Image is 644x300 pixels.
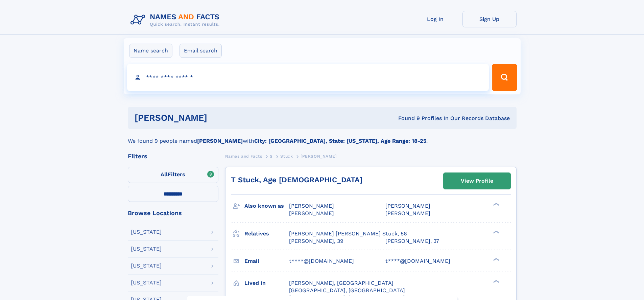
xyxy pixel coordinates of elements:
h3: Lived in [244,277,289,289]
span: [PERSON_NAME] [385,210,430,216]
div: We found 9 people named with . [128,129,517,145]
span: All [161,171,168,178]
span: [PERSON_NAME], [GEOGRAPHIC_DATA] [289,280,393,286]
div: [US_STATE] [131,246,162,252]
span: Stuck [280,154,293,159]
span: [PERSON_NAME] [385,203,430,209]
div: Found 9 Profiles In Our Records Database [303,115,510,122]
a: Names and Facts [225,152,262,160]
label: Name search [129,44,172,58]
img: Logo Names and Facts [128,11,225,29]
div: ❯ [492,279,500,283]
label: Email search [180,44,222,58]
input: search input [127,64,489,91]
div: ❯ [492,202,500,207]
div: Browse Locations [128,210,218,216]
b: City: [GEOGRAPHIC_DATA], State: [US_STATE], Age Range: 18-25 [254,138,426,144]
h3: Email [244,255,289,267]
span: [PERSON_NAME] [289,210,334,216]
div: [US_STATE] [131,263,162,269]
div: [US_STATE] [131,229,162,235]
div: Filters [128,153,218,159]
h3: Relatives [244,228,289,239]
a: T Stuck, Age [DEMOGRAPHIC_DATA] [231,176,362,184]
a: [PERSON_NAME], 37 [385,237,439,245]
b: [PERSON_NAME] [197,138,243,144]
a: View Profile [444,173,510,189]
h3: Also known as [244,200,289,212]
h1: [PERSON_NAME] [135,114,303,122]
a: Log In [408,11,462,27]
div: [US_STATE] [131,280,162,285]
label: Filters [128,167,218,183]
span: S [270,154,273,159]
a: Stuck [280,152,293,160]
div: View Profile [461,173,493,189]
div: ❯ [492,230,500,234]
span: [PERSON_NAME] [289,203,334,209]
button: Search Button [492,64,517,91]
a: [PERSON_NAME] [PERSON_NAME] Stuck, 56 [289,230,407,237]
span: [GEOGRAPHIC_DATA], [GEOGRAPHIC_DATA] [289,287,405,294]
a: [PERSON_NAME], 39 [289,237,343,245]
a: Sign Up [462,11,517,27]
div: ❯ [492,257,500,261]
a: S [270,152,273,160]
span: [PERSON_NAME] [301,154,337,159]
